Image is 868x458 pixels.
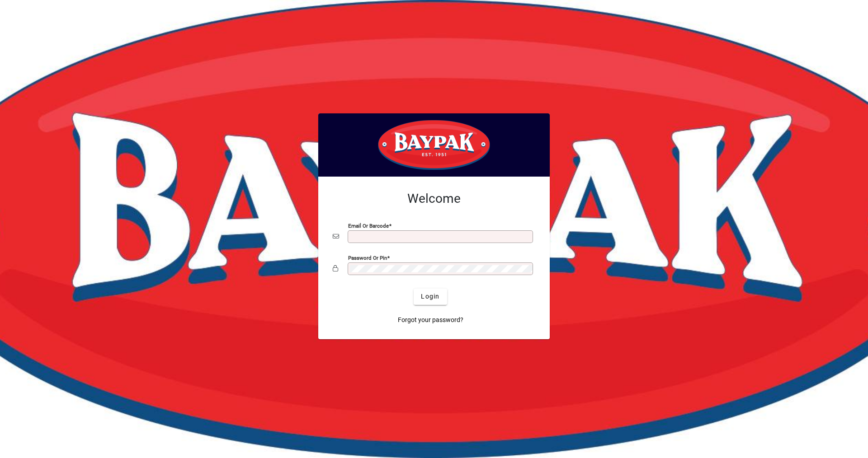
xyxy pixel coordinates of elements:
[394,312,467,328] a: Forgot your password?
[348,254,387,261] mat-label: Password or Pin
[333,191,535,206] h2: Welcome
[421,292,439,301] span: Login
[348,222,389,229] mat-label: Email or Barcode
[398,315,463,325] span: Forgot your password?
[414,289,447,305] button: Login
